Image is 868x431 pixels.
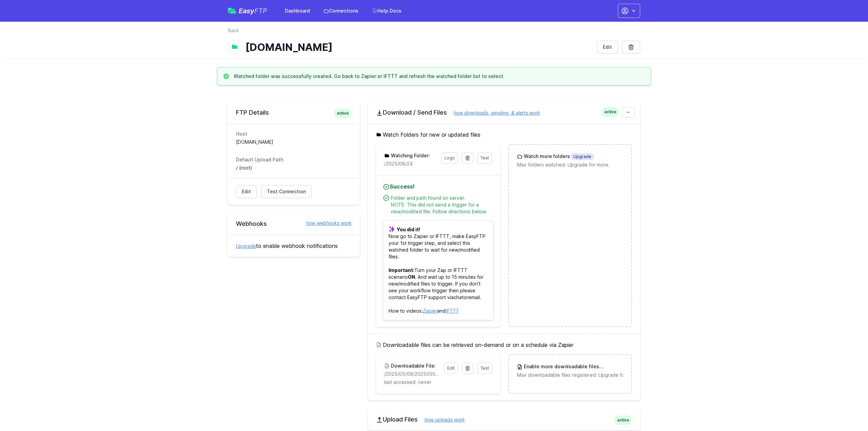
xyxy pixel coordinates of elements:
[281,5,314,17] a: Dashboard
[597,41,618,54] a: Edit
[477,363,492,374] a: Test
[444,363,458,374] a: Edit
[236,185,257,198] a: Edit
[384,160,437,167] p: /2025/08/24
[834,397,860,423] iframe: Drift Widget Chat Controller
[522,363,623,370] h3: Enable more downloadable files
[408,274,415,280] b: ON
[319,5,362,17] a: Connections
[509,355,631,387] a: Enable more downloadable filesUpgrade Max downloadable files registered. Upgrade for more.
[522,153,594,160] h3: Watch more folders
[383,220,493,320] p: Now go to Zapier or IFTTT, make EasyFTP your 1st trigger step, and select this watched folder to ...
[480,366,489,371] span: Test
[390,152,430,159] h3: Watching Folder:
[299,220,352,227] a: how webhooks work
[384,379,492,386] p: last accessed: never
[376,109,632,117] h2: Download / Send Files
[614,415,632,425] span: active
[261,185,312,198] a: Test Connection
[228,27,640,38] nav: Breadcrumb
[236,131,352,137] dt: Host
[391,195,493,215] div: Folder and path found on server. NOTE: This did not send a trigger for a new/modified file. Follo...
[441,152,458,164] a: Logs
[228,27,239,34] a: Back
[509,145,631,176] a: Watch more foldersUpgrade Max folders watched. Upgrade for more.
[228,235,360,257] div: to enable webhook notifications
[334,109,352,118] span: active
[390,363,436,369] h3: Downloadable File:
[383,182,493,191] h4: Success!
[468,294,480,300] a: email
[368,5,406,17] a: Help Docs
[446,308,459,314] a: IFTTT
[477,152,492,164] a: Test
[236,156,352,163] dt: Default Upload Path
[267,188,306,195] span: Test Connection
[376,341,632,349] h5: Downloadable files can be retrieved on-demand or on a schedule via Zapier
[376,415,632,424] h2: Upload Files
[228,7,267,14] a: EasyFTP
[517,161,623,168] p: Max folders watched. Upgrade for more.
[397,227,420,232] b: You did it!
[480,155,489,160] span: Test
[236,109,352,117] h2: FTP Details
[389,267,414,273] b: Important:
[245,41,592,53] h1: [DOMAIN_NAME]
[454,294,463,300] a: chat
[423,308,437,314] a: Zapier
[384,371,440,377] p: /2025/05/09/20250509171559_inbound_0422652309_0756011820.mp3
[601,107,619,117] span: active
[236,164,352,171] dd: / (root)
[234,73,505,80] h3: Watched folder was successfully created. Go back to Zapier or IFTTT and refresh the watched folde...
[236,139,352,145] dd: [DOMAIN_NAME]
[239,7,267,14] span: Easy
[447,110,540,116] a: how downloads, sending, & alerts work
[228,8,236,14] img: easyftp_logo.png
[570,153,594,160] span: Upgrade
[254,7,267,15] span: FTP
[236,243,256,249] a: Upgrade
[236,220,352,228] h2: Webhooks
[418,417,465,423] a: how uploads work
[517,372,623,378] p: Max downloadable files registered. Upgrade for more.
[376,131,632,139] h5: Watch Folders for new or updated files
[599,364,624,370] span: Upgrade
